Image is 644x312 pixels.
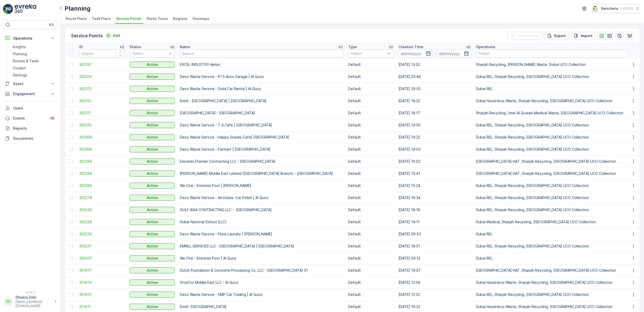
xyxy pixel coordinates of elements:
a: Insights [11,43,57,50]
p: Default [348,159,393,164]
button: Active [130,267,175,273]
div: Toggle Row Selected [69,244,73,248]
a: 302311 [79,110,125,116]
p: Dubai National School (LLC) [180,219,343,224]
p: Default [348,86,393,91]
a: 302278 [79,195,125,200]
p: Active [147,183,158,188]
p: 99 [50,116,54,120]
button: Active [130,243,175,249]
p: Deco Waste Service - KTS Auto Garage | Al Quoz [180,74,343,79]
p: Default [348,304,393,309]
span: 301613 [79,292,125,297]
span: 302217 [79,244,125,249]
p: Active [147,62,158,67]
button: Active [130,292,175,298]
a: Users [3,103,57,113]
a: Reports [3,123,57,133]
div: Toggle Row Selected [69,159,73,163]
span: 302310 [79,123,125,128]
span: 302207 [79,256,125,261]
td: [DATE] 12:22 [396,289,473,301]
button: Active [130,62,175,68]
button: Engagement [3,89,57,99]
p: Default [348,62,393,67]
button: Import [571,32,595,40]
button: Asset [3,79,57,89]
a: Events99 [3,113,57,123]
p: Active [147,135,158,140]
td: [DATE] 14:22 [396,131,473,143]
td: [DATE] 19:37 [396,264,473,276]
p: Default [348,98,393,103]
a: 302286 [79,183,125,188]
td: [DATE] 00:53 [396,228,473,240]
button: Active [130,86,175,92]
td: [DATE] 15:24 [396,180,473,192]
button: Active [130,304,175,310]
div: Toggle Row Selected [69,184,73,188]
a: Documents [3,133,57,144]
p: Default [348,74,393,79]
button: Active [130,134,175,140]
p: [GEOGRAPHIC_DATA] - [GEOGRAPHIC_DATA] [180,110,343,116]
p: Active [147,195,158,200]
span: 302308 [79,147,125,152]
button: Active [130,171,175,177]
p: We One - Emirates Post | [PERSON_NAME] [180,183,343,188]
p: Add [113,33,120,38]
span: Service Points [116,16,141,21]
p: Emrill -[GEOGRAPHIC_DATA] [180,304,343,309]
p: Deco Waste Service - T 4 Cafe | [GEOGRAPHIC_DATA] [180,123,343,128]
a: 301614 [79,280,125,285]
span: 302314 [79,74,125,79]
p: Planning [65,5,91,13]
td: [DATE] 18:01 [396,240,473,252]
p: Default [348,171,393,176]
input: Search [79,49,125,58]
a: 302313 [79,86,125,91]
p: [PERSON_NAME] Middle East Limited ([GEOGRAPHIC_DATA] Branch) - [GEOGRAPHIC_DATA] [180,171,343,176]
td: [DATE] 20:46 [396,71,473,83]
p: Default [348,147,393,152]
p: Active [147,304,158,309]
button: Active [130,74,175,80]
p: Reports [13,126,55,131]
button: Renuterra(+04:00) [591,4,640,13]
p: Import [581,33,592,38]
a: 301617 [79,268,125,273]
p: Default [348,268,393,273]
a: 301611 [79,304,125,309]
a: 302229 [79,219,125,224]
p: Active [147,159,158,164]
p: Status [130,44,141,49]
p: Default [348,280,393,285]
button: Clear Filters [507,32,542,40]
a: 302312 [79,98,125,103]
p: Active [147,292,158,297]
p: Active [147,98,158,103]
td: [DATE] 14:11 [396,216,473,228]
p: Name [180,44,190,49]
div: Toggle Row Selected [69,123,73,127]
p: ( +04:00 ) [620,7,633,11]
td: [DATE] 13:52 [396,59,473,71]
p: StonCor Middle East LLC - Al Quoz [180,280,343,285]
button: Add [104,33,122,39]
button: Active [130,219,175,225]
input: Search [180,49,343,58]
div: Toggle Row Selected [69,208,73,212]
p: Export [554,33,566,38]
img: logo_light-DOdMpM7g.png [15,4,36,14]
div: Toggle Row Selected [69,280,73,285]
span: 302245 [79,207,125,212]
p: Active [147,86,158,91]
p: Clear Filters [517,33,539,38]
p: Default [348,123,393,128]
a: 302331 [79,62,125,67]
